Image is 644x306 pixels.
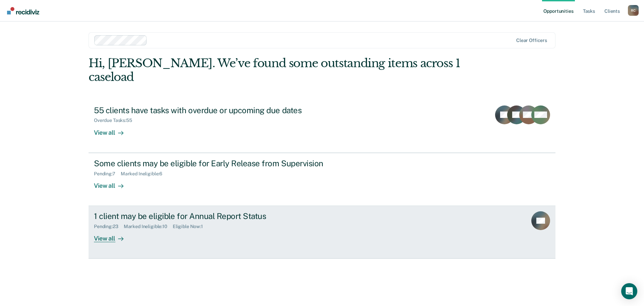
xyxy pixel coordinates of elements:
[89,100,555,153] a: 55 clients have tasks with overdue or upcoming due datesOverdue Tasks:55View all
[89,56,462,84] div: Hi, [PERSON_NAME]. We’ve found some outstanding items across 1 caseload
[7,7,39,14] img: Recidiviz
[628,5,639,16] div: R C
[94,224,124,229] div: Pending : 23
[94,171,121,177] div: Pending : 7
[628,5,639,16] button: Profile dropdown button
[94,118,138,123] div: Overdue Tasks : 55
[94,229,131,243] div: View all
[516,38,547,43] div: Clear officers
[94,105,329,115] div: 55 clients have tasks with overdue or upcoming due dates
[94,159,329,168] div: Some clients may be eligible for Early Release from Supervision
[89,153,555,206] a: Some clients may be eligible for Early Release from SupervisionPending:7Marked Ineligible:6View all
[124,224,173,229] div: Marked Ineligible : 10
[173,224,208,229] div: Eligible Now : 1
[94,123,131,136] div: View all
[621,283,637,299] div: Open Intercom Messenger
[94,176,131,189] div: View all
[89,206,555,259] a: 1 client may be eligible for Annual Report StatusPending:23Marked Ineligible:10Eligible Now:1View...
[94,211,329,221] div: 1 client may be eligible for Annual Report Status
[121,171,168,177] div: Marked Ineligible : 6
